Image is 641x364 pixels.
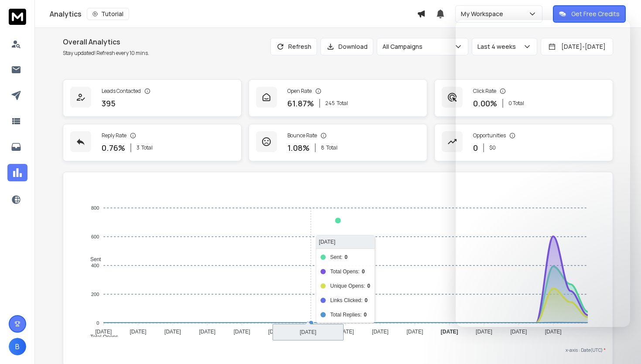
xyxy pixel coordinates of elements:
p: Get Free Credits [571,10,620,18]
p: Reply Rate [102,132,126,139]
tspan: [DATE] [511,329,527,335]
tspan: 800 [91,205,99,211]
p: 395 [102,97,116,109]
a: Click Rate0.00%0 Total [434,79,613,117]
tspan: 600 [91,234,99,239]
p: Download [338,42,368,51]
a: Opportunities0$0 [434,124,613,161]
tspan: 400 [91,263,99,268]
tspan: [DATE] [476,329,492,335]
p: 1.08 % [287,142,310,154]
p: 0.76 % [102,142,125,154]
tspan: [DATE] [164,329,181,335]
tspan: [DATE] [338,329,354,335]
span: Total [326,144,338,151]
tspan: [DATE] [234,329,250,335]
p: Stay updated! Refresh every 10 mins. [63,50,149,57]
tspan: [DATE] [268,329,285,335]
span: 245 [325,100,335,107]
p: 61.87 % [287,97,314,109]
p: Leads Contacted [102,88,141,95]
p: Refresh [288,42,311,51]
span: 3 [136,144,140,151]
p: All Campaigns [382,42,426,51]
button: B [9,338,26,355]
tspan: [DATE] [441,329,458,335]
tspan: [DATE] [130,329,147,335]
a: Leads Contacted395 [63,79,242,117]
tspan: 0 [96,320,99,326]
tspan: 200 [91,292,99,297]
span: 8 [321,144,324,151]
span: Total [141,144,153,151]
tspan: [DATE] [303,329,319,335]
iframe: Intercom live chat [609,334,630,355]
button: Tutorial [87,8,129,20]
span: Sent [84,256,101,262]
tspan: [DATE] [95,329,112,335]
button: Refresh [270,38,317,55]
h1: Overall Analytics [63,37,149,47]
tspan: [DATE] [199,329,215,335]
a: Bounce Rate1.08%8Total [249,124,427,161]
span: Total [337,100,348,107]
p: My Workspace [461,10,507,18]
tspan: [DATE] [407,329,423,335]
div: Analytics [50,8,417,20]
button: Get Free Credits [553,5,626,23]
span: Total Opens [84,334,118,340]
p: Open Rate [287,88,312,95]
tspan: [DATE] [545,329,562,335]
p: x-axis : Date(UTC) [70,347,606,354]
a: Open Rate61.87%245Total [249,79,427,117]
tspan: [DATE] [372,329,389,335]
iframe: Intercom live chat [456,20,630,327]
button: Download [320,38,373,55]
p: Bounce Rate [287,132,317,139]
a: Reply Rate0.76%3Total [63,124,242,161]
